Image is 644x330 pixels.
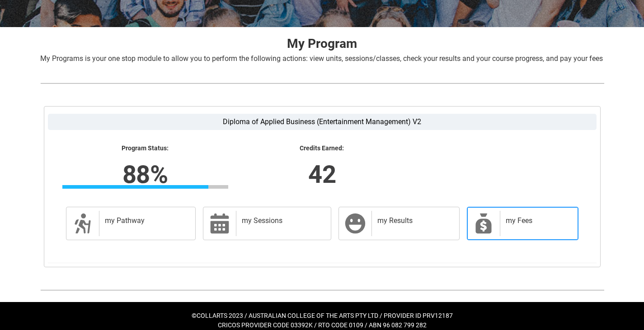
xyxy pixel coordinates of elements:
[181,156,463,193] lightning-formatted-number: 42
[242,216,322,225] h2: my Sessions
[66,207,196,240] a: my Pathway
[287,36,357,51] strong: My Program
[377,216,450,225] h2: my Results
[338,207,459,240] a: my Results
[40,79,604,88] img: REDU_GREY_LINE
[467,207,578,240] a: my Fees
[48,114,597,130] label: Diploma of Applied Business (Entertainment Management) V2
[62,144,228,153] lightning-formatted-text: Program Status:
[203,207,331,240] a: my Sessions
[72,213,94,234] span: Description of icon when needed
[239,144,405,153] lightning-formatted-text: Credits Earned:
[105,216,187,225] h2: my Pathway
[506,216,569,225] h2: my Fees
[40,54,603,63] span: My Programs is your one stop module to allow you to perform the following actions: view units, se...
[40,285,604,295] img: REDU_GREY_LINE
[62,185,228,189] div: Progress Bar
[4,156,286,193] lightning-formatted-number: 88%
[473,213,494,234] span: My Payments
